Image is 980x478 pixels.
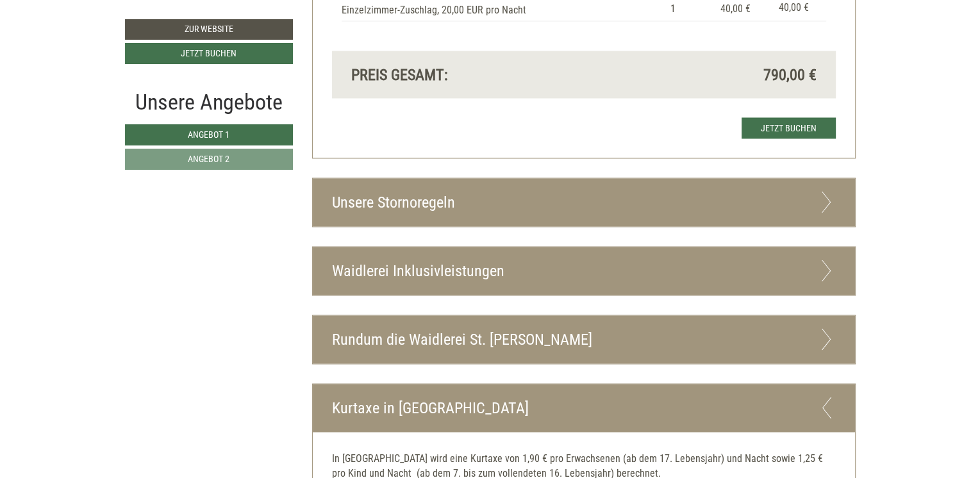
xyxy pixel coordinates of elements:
a: Jetzt buchen [125,43,293,64]
div: Rundum die Waidlerei St. [PERSON_NAME] [313,315,855,363]
div: Unsere Stornoregeln [313,178,855,226]
span: Angebot 1 [188,129,229,140]
a: Zur Website [125,19,293,40]
span: 40,00 € [720,3,750,15]
div: Waidlerei Inklusivleistungen [313,247,855,295]
div: Preis gesamt: [342,63,584,85]
div: Kurtaxe in [GEOGRAPHIC_DATA] [313,384,855,432]
div: Unsere Angebote [125,87,293,118]
a: Jetzt buchen [742,117,836,138]
span: Angebot 2 [188,154,229,164]
span: 790,00 € [763,63,817,85]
